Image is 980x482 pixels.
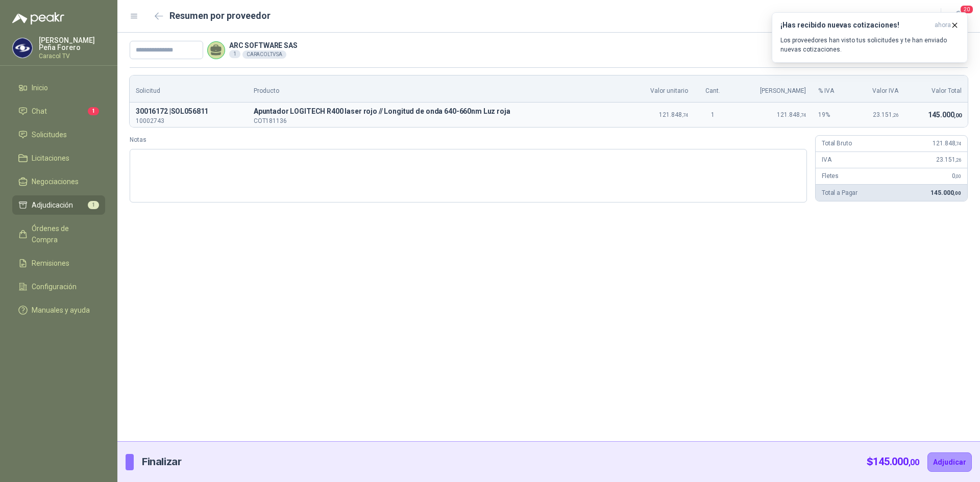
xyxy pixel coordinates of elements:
span: Solicitudes [32,129,67,140]
a: Solicitudes [12,125,105,144]
h2: Resumen por proveedor [169,9,271,23]
span: Negociaciones [32,176,79,187]
span: ,74 [800,112,806,118]
span: 20 [960,5,974,14]
p: 30016172 | SOL056811 [136,106,241,118]
p: IVA [822,155,831,165]
span: ,74 [682,112,688,118]
span: Adjudicación [32,199,73,211]
button: 20 [949,7,968,26]
button: ¡Has recibido nuevas cotizaciones!ahora Los proveedores han visto tus solicitudes y te han enviad... [772,12,968,63]
span: 1 [88,107,99,115]
span: Chat [32,106,47,117]
th: % IVA [812,75,851,103]
p: Los proveedores han visto tus solicitudes y te han enviado nuevas cotizaciones. [780,36,959,54]
span: ,00 [909,458,919,467]
span: 121.848 [933,140,961,147]
a: Adjudicación1 [12,195,105,215]
p: Fletes [822,171,839,181]
span: ,26 [892,112,898,118]
a: Órdenes de Compra [12,219,105,249]
td: 1 [694,103,732,127]
img: Logo peakr [12,12,64,24]
span: Manuales y ayuda [32,305,90,316]
span: 1 [88,201,99,209]
span: Configuración [32,281,77,292]
label: Notas [130,135,807,145]
th: Producto [248,75,625,103]
p: A [254,106,619,118]
span: Remisiones [32,258,69,269]
span: Apuntador LOGITECH R400 laser rojo // Longitud de onda 640-660nm Luz roja [254,106,619,118]
a: Negociaciones [12,172,105,191]
p: Caracol TV [39,53,105,59]
span: Órdenes de Compra [32,223,95,245]
span: Inicio [32,82,48,93]
th: Valor unitario [625,75,694,103]
span: 121.848 [659,111,688,118]
th: Solicitud [130,75,248,103]
p: ARC SOFTWARE SAS [229,42,298,49]
a: Remisiones [12,253,105,273]
div: CARACOLTV SA [242,50,286,59]
a: Manuales y ayuda [12,300,105,320]
span: ,00 [954,112,962,119]
p: Finalizar [142,454,181,470]
td: 19 % [812,103,851,127]
div: 1 [229,50,240,58]
th: Valor Total [904,75,968,103]
h3: ¡Has recibido nuevas cotizaciones! [780,21,930,30]
span: ,00 [955,173,961,179]
p: [PERSON_NAME] Peña Forero [39,37,105,51]
th: Cant. [694,75,732,103]
span: 145.000 [928,111,962,119]
span: 23.151 [873,111,898,118]
th: [PERSON_NAME] [731,75,812,103]
span: 121.848 [777,111,806,118]
span: ahora [935,21,951,30]
a: Licitaciones [12,148,105,168]
span: Licitaciones [32,153,69,164]
p: COT181136 [254,118,619,124]
span: ,26 [955,157,961,163]
span: ,74 [955,141,961,146]
a: Configuración [12,277,105,296]
button: Adjudicar [927,452,972,472]
img: Company Logo [13,38,32,58]
p: 10002743 [136,118,241,124]
a: Inicio [12,78,105,97]
span: 0 [952,172,961,180]
span: ,00 [953,190,961,196]
p: Total Bruto [822,139,851,148]
p: Total a Pagar [822,188,857,198]
a: Chat1 [12,102,105,121]
p: $ [867,454,919,470]
span: 145.000 [873,455,919,468]
span: 23.151 [936,156,961,163]
span: 145.000 [930,189,961,196]
th: Valor IVA [851,75,904,103]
